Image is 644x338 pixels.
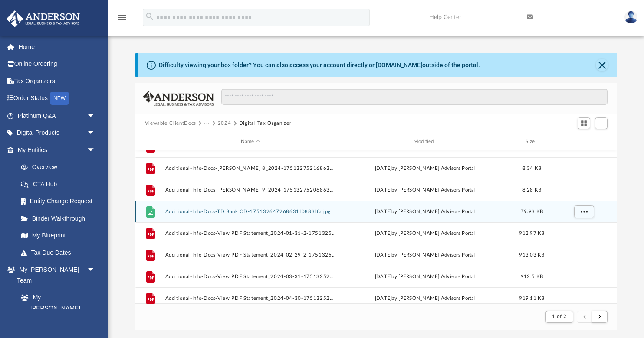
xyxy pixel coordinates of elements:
button: Viewable-ClientDocs [145,120,196,127]
button: Additional-Info-Docs-View PDF Statement_2024-01-31-2-175132526368631a4fdaac5.pdf [165,231,336,236]
div: [DATE] by [PERSON_NAME] Advisors Portal [340,251,511,259]
a: menu [117,16,128,23]
div: Size [514,138,549,146]
i: menu [117,12,128,23]
div: [DATE] by [PERSON_NAME] Advisors Portal [340,230,511,237]
div: id [139,138,161,146]
span: 79.93 KB [521,209,543,214]
span: arrow_drop_down [87,141,104,159]
button: ··· [204,120,210,127]
div: NEW [50,92,69,105]
img: Anderson Advisors Platinum Portal [4,10,82,27]
a: Online Ordering [6,55,108,73]
div: [DATE] by [PERSON_NAME] Advisors Portal [340,143,511,151]
a: My [PERSON_NAME] Team [12,289,100,328]
div: [DATE] by [PERSON_NAME] Advisors Portal [340,186,511,194]
a: Digital Productsarrow_drop_down [6,124,108,142]
span: 919.11 KB [519,296,544,301]
span: 8.28 KB [522,188,541,192]
div: [DATE] by [PERSON_NAME] Advisors Portal [340,295,511,302]
div: grid [135,150,618,304]
span: arrow_drop_down [87,124,104,142]
a: My Blueprint [12,227,104,244]
a: CTA Hub [12,175,108,193]
a: Tax Due Dates [12,244,108,261]
button: Additional-Info-Docs-View PDF Statement_2024-02-29-2-175132526468631a507862e.pdf [165,252,336,258]
button: Digital Tax Organizer [239,120,292,127]
span: 912.97 KB [519,231,544,236]
button: Additional-Info-Docs-View PDF Statement_2024-04-30-175132526468631a5043662.pdf [165,296,336,301]
button: 2024 [218,120,231,127]
button: More options [574,205,594,218]
span: arrow_drop_down [87,261,104,279]
button: Switch to Grid View [578,117,591,130]
a: My Entitiesarrow_drop_down [6,141,108,159]
a: My [PERSON_NAME] Teamarrow_drop_down [6,261,104,289]
div: Modified [339,138,510,146]
button: Additional-Info-Docs-TD Bank CD-175132647268631f0883ffa.jpg [165,209,336,214]
button: Additional-Info-Docs-[PERSON_NAME] 9_2024-175132752068632320e968d.pdf [165,187,336,193]
input: Search files and folders [221,89,608,105]
div: [DATE] by [PERSON_NAME] Advisors Portal [340,208,511,216]
span: 8.34 KB [522,166,541,171]
a: Platinum Q&Aarrow_drop_down [6,107,108,124]
span: 1 of 2 [552,314,566,319]
a: Overview [12,159,108,176]
button: 1 of 2 [545,311,573,323]
div: Difficulty viewing your box folder? You can also access your account directly on outside of the p... [159,61,480,70]
a: Order StatusNEW [6,90,108,107]
div: [DATE] by [PERSON_NAME] Advisors Portal [340,165,511,172]
div: id [553,138,614,146]
button: Additional-Info-Docs-View PDF Statement_2024-03-31-175132526368631a4fe534f.pdf [165,274,336,279]
a: Binder Walkthrough [12,210,108,227]
span: 912.5 KB [521,274,543,279]
i: search [145,12,154,21]
button: Additional-Info-Docs-[PERSON_NAME] 8_2024-17513275216863232101f13.pdf [165,166,336,171]
span: 913.03 KB [519,253,544,257]
button: Add [595,117,608,130]
div: Name [164,138,335,146]
a: [DOMAIN_NAME] [376,62,422,68]
div: [DATE] by [PERSON_NAME] Advisors Portal [340,273,511,281]
img: User Pic [624,11,637,23]
button: Close [596,59,608,71]
a: Home [6,38,108,55]
a: Entity Change Request [12,193,108,210]
a: Tax Organizers [6,72,108,90]
span: arrow_drop_down [87,107,104,125]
